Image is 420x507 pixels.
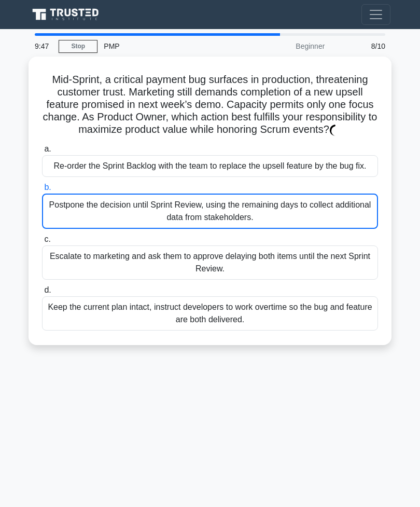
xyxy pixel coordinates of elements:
[42,194,378,229] div: Postpone the decision until Sprint Review, using the remaining days to collect additional data fr...
[41,73,379,136] h5: Mid-Sprint, a critical payment bug surfaces in production, threatening customer trust. Marketing ...
[42,155,378,177] div: Re-order the Sprint Backlog with the team to replace the upsell feature by the bug fix.
[97,36,240,57] div: PMP
[240,36,331,57] div: Beginner
[44,183,51,191] span: b.
[29,36,59,57] div: 9:47
[42,296,378,331] div: Keep the current plan intact, instruct developers to work overtime so the bug and feature are bot...
[59,40,97,53] a: Stop
[42,245,378,280] div: Escalate to marketing and ask them to approve delaying both items until the next Sprint Review.
[44,235,50,243] span: c.
[331,36,391,57] div: 8/10
[44,144,51,153] span: a.
[44,285,51,294] span: d.
[361,4,390,25] button: Toggle navigation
